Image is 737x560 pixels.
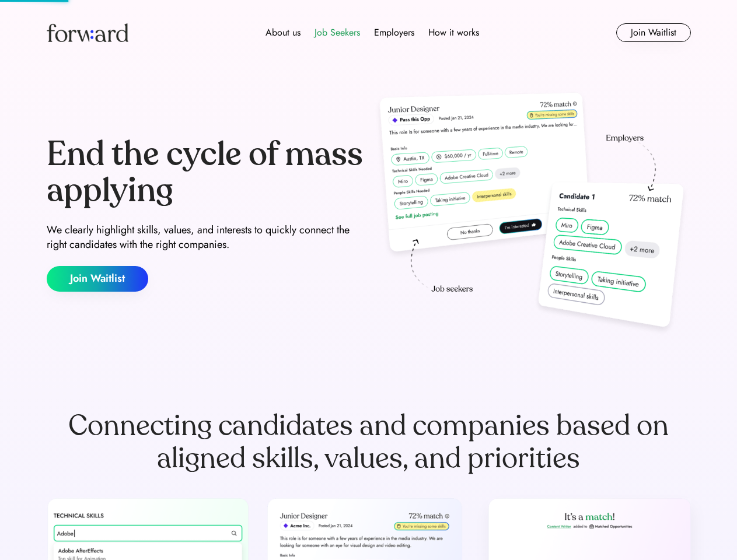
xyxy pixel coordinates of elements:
[47,23,128,42] img: Forward logo
[47,136,364,208] div: End the cycle of mass applying
[47,266,148,292] button: Join Waitlist
[373,89,691,339] img: hero-image.png
[266,26,301,40] div: About us
[428,26,479,40] div: How it works
[374,26,414,40] div: Employers
[47,223,364,252] div: We clearly highlight skills, values, and interests to quickly connect the right candidates with t...
[315,26,360,40] div: Job Seekers
[616,23,691,42] button: Join Waitlist
[47,409,691,475] div: Connecting candidates and companies based on aligned skills, values, and priorities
